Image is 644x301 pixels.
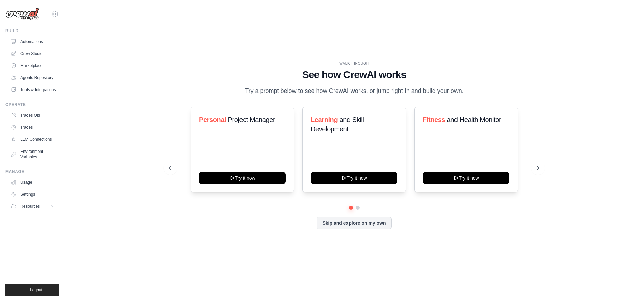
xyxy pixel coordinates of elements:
button: Try it now [423,172,509,184]
a: Automations [8,36,59,47]
span: Logout [30,287,42,293]
span: Project Manager [228,116,275,123]
span: and Health Monitor [447,116,501,123]
div: Manage [5,169,59,174]
button: Try it now [311,172,397,184]
span: Personal [199,116,226,123]
a: Environment Variables [8,146,59,162]
button: Try it now [199,172,286,184]
button: Logout [5,284,59,296]
span: Fitness [423,116,445,123]
a: Traces [8,122,59,133]
a: Crew Studio [8,48,59,59]
button: Skip and explore on my own [317,217,391,229]
div: WALKTHROUGH [169,61,539,66]
span: Learning [311,116,338,123]
a: Settings [8,189,59,200]
div: Build [5,28,59,34]
a: Marketplace [8,60,59,71]
p: Try a prompt below to see how CrewAI works, or jump right in and build your own. [241,86,467,96]
div: Operate [5,102,59,107]
a: Traces Old [8,110,59,121]
img: Logo [5,8,39,20]
span: Resources [20,204,40,209]
button: Resources [8,201,59,212]
a: Usage [8,177,59,188]
a: LLM Connections [8,134,59,145]
a: Agents Repository [8,72,59,83]
a: Tools & Integrations [8,84,59,95]
h1: See how CrewAI works [169,69,539,81]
